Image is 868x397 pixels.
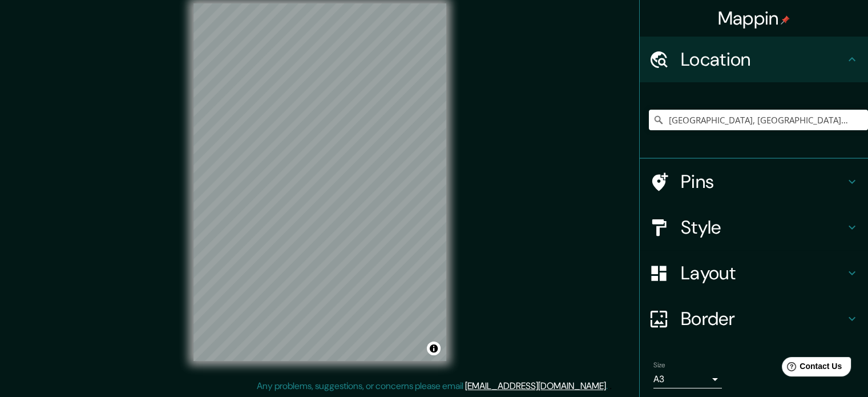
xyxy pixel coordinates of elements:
a: [EMAIL_ADDRESS][DOMAIN_NAME] [465,380,606,392]
div: . [609,379,612,393]
div: Pins [640,159,868,204]
label: Size [653,360,665,370]
h4: Location [681,48,845,71]
h4: Style [681,216,845,239]
h4: Layout [681,262,845,284]
button: Toggle attribution [427,342,441,355]
div: A3 [653,370,722,388]
img: pin-icon.png [781,15,790,25]
div: Location [640,37,868,82]
input: Pick your city or area [649,110,868,130]
div: Border [640,296,868,342]
h4: Border [681,307,845,330]
canvas: Map [193,3,446,361]
iframe: Help widget launcher [766,352,855,384]
h4: Mappin [718,7,790,30]
p: Any problems, suggestions, or concerns please email . [257,379,608,393]
div: Style [640,204,868,250]
div: . [608,379,609,393]
h4: Pins [681,170,845,193]
div: Layout [640,250,868,296]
